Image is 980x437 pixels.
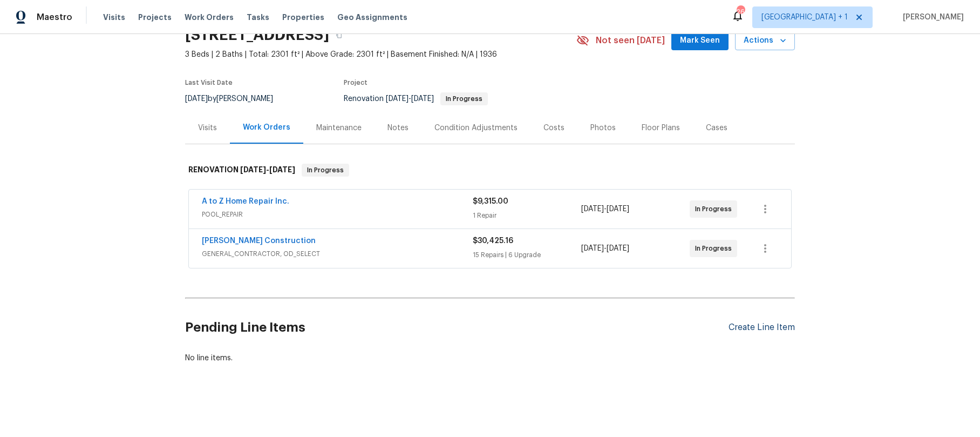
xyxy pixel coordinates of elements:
span: Properties [282,12,324,23]
span: - [581,243,629,254]
span: [DATE] [185,95,208,103]
span: [DATE] [607,245,629,252]
span: In Progress [303,165,348,176]
span: Visits [103,12,125,23]
span: POOL_REPAIR [202,209,473,220]
div: Floor Plans [642,123,680,133]
span: [PERSON_NAME] [899,12,964,23]
div: Cases [706,123,727,133]
div: Visits [198,123,217,133]
span: $30,425.16 [473,237,513,245]
a: [PERSON_NAME] Construction [202,237,316,245]
span: [DATE] [240,166,266,173]
span: Geo Assignments [337,12,407,23]
button: Actions [735,31,795,51]
h2: [STREET_ADDRESS] [185,30,329,41]
span: GENERAL_CONTRACTOR, OD_SELECT [202,248,473,259]
div: by [PERSON_NAME] [185,92,286,105]
span: Mark Seen [680,34,720,48]
span: $9,315.00 [473,198,508,205]
div: RENOVATION [DATE]-[DATE]In Progress [185,153,795,187]
span: In Progress [441,96,487,102]
span: Maestro [37,12,72,23]
span: In Progress [695,204,736,214]
div: Work Orders [243,122,290,133]
span: - [386,95,434,103]
span: Last Visit Date [185,79,233,86]
span: In Progress [695,243,736,254]
button: Copy Address [329,25,349,45]
h6: RENOVATION [188,164,295,177]
div: 15 Repairs | 6 Upgrade [473,250,581,260]
div: Maintenance [316,123,362,133]
div: Create Line Item [729,322,795,333]
span: Tasks [247,14,269,21]
span: [DATE] [386,95,409,103]
h2: Pending Line Items [185,302,729,353]
span: Not seen [DATE] [596,35,665,46]
div: No line items. [185,353,795,364]
span: 3 Beds | 2 Baths | Total: 2301 ft² | Above Grade: 2301 ft² | Basement Finished: N/A | 1936 [185,49,576,60]
button: Mark Seen [671,31,729,51]
span: - [240,166,295,173]
span: [GEOGRAPHIC_DATA] + 1 [761,12,848,23]
span: [DATE] [581,205,604,213]
span: [DATE] [269,166,295,173]
span: Renovation [344,95,488,103]
span: [DATE] [411,95,434,103]
span: Project [344,79,367,86]
div: Photos [590,123,616,133]
div: Condition Adjustments [434,123,518,133]
span: [DATE] [607,205,629,213]
div: Notes [387,123,409,133]
span: Work Orders [185,12,234,23]
div: 26 [737,6,744,17]
span: [DATE] [581,245,604,252]
a: A to Z Home Repair Inc. [202,198,289,205]
div: Costs [543,123,564,133]
span: - [581,204,629,214]
span: Projects [138,12,172,23]
div: 1 Repair [473,210,581,221]
span: Actions [744,34,786,48]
